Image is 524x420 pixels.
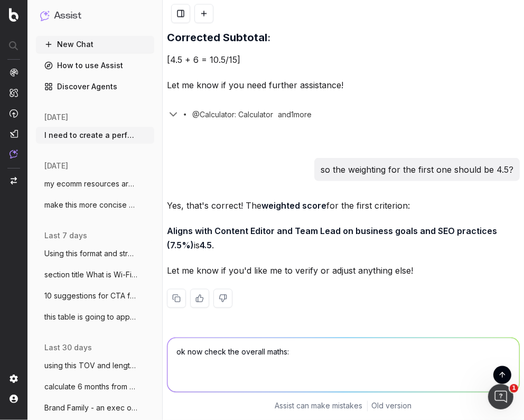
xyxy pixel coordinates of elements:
span: @Calculator: Calculator [192,109,273,120]
button: Using this format and structure and tone [36,245,154,262]
iframe: Intercom live chat [488,384,513,409]
span: make this more concise and clear: Hi Mar [44,200,137,210]
span: using this TOV and length: Cold snap? No [44,360,137,371]
button: section title What is Wi-Fi 7? Wi-Fi 7 ( [36,266,154,283]
div: and 1 more [273,109,324,120]
span: section title What is Wi-Fi 7? Wi-Fi 7 ( [44,269,137,280]
img: My account [10,395,18,403]
span: last 7 days [44,230,87,241]
button: my ecomm resources are thin. for big eve [36,175,154,192]
span: calculate 6 months from [DATE] [44,381,137,392]
a: Old version [372,401,412,412]
img: Activation [10,109,18,118]
strong: Corrected Subtotal [167,31,267,44]
button: Brand Family - an exec overview: D AT T [36,399,154,416]
p: [ 4.5 + 6 = 10.5/15 ] [167,52,520,67]
textarea: ok now check the overall maths: [167,338,519,392]
span: this table is going to appear on a [PERSON_NAME] [44,312,137,322]
h1: Assist [54,8,81,23]
a: Discover Agents [36,78,154,95]
button: Assist [40,8,150,23]
h3: : [167,29,520,46]
span: my ecomm resources are thin. for big eve [44,179,137,189]
button: this table is going to appear on a [PERSON_NAME] [36,309,154,325]
button: using this TOV and length: Cold snap? No [36,357,154,374]
img: Assist [10,150,18,158]
img: Switch project [11,177,17,184]
img: Intelligence [10,88,18,97]
img: Setting [10,375,18,383]
button: 10 suggestions for CTA for link to windo [36,287,154,304]
p: Let me know if you need further assistance! [167,78,520,92]
button: I need to create a performance review sc [36,127,154,144]
p: Yes, that's correct! The for the first criterion: [167,198,520,213]
strong: 4.5 [200,240,212,251]
span: [DATE] [44,161,68,171]
span: [DATE] [44,112,68,123]
span: I need to create a performance review sc [44,130,137,141]
img: Assist [40,11,50,21]
span: Using this format and structure and tone [44,248,137,259]
p: so the weighting for the first one should be 4.5? [321,162,513,177]
a: How to use Assist [36,57,154,74]
strong: weighted score [261,200,326,211]
p: Let me know if you'd like me to verify or adjust anything else! [167,264,520,278]
img: Botify logo [9,8,18,22]
span: 1 [510,384,518,393]
p: Assist can make mistakes [275,401,363,412]
button: New Chat [36,36,154,53]
span: last 30 days [44,342,92,353]
span: Brand Family - an exec overview: D AT T [44,403,137,413]
img: Studio [10,129,18,138]
img: Analytics [10,68,18,77]
p: is . [167,223,520,253]
span: 10 suggestions for CTA for link to windo [44,291,137,301]
button: calculate 6 months from [DATE] [36,378,154,395]
button: make this more concise and clear: Hi Mar [36,197,154,213]
strong: Aligns with Content Editor and Team Lead on business goals and SEO practices (7.5%) [167,226,499,251]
